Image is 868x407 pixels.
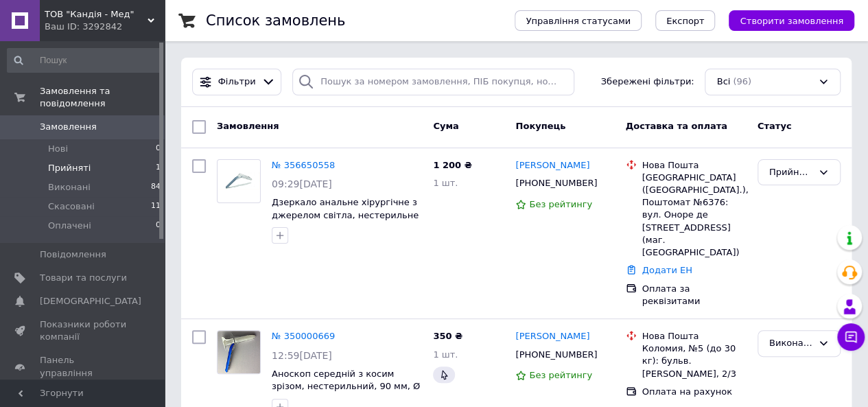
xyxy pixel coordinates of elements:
[642,159,747,172] div: Нова Пошта
[292,69,574,95] input: Пошук за номером замовлення, ПІБ покупця, номером телефону, Email, номером накладної
[45,8,148,21] span: ТОВ "Кандія - Мед"
[515,159,589,172] a: [PERSON_NAME]
[40,272,127,284] span: Товари та послуги
[433,178,458,188] span: 1 шт.
[837,323,865,351] button: Чат з покупцем
[40,354,127,379] span: Панель управління
[758,121,792,131] span: Статус
[272,197,419,233] a: Дзеркало анальне хірургічне з джерелом світла, нестерильне THD SURGY MINI
[217,121,279,131] span: Замовлення
[642,330,747,342] div: Нова Пошта
[740,16,843,26] span: Створити замовлення
[272,178,332,189] span: 09:29[DATE]
[642,283,747,307] div: Оплата за реквізитами
[151,181,161,194] span: 84
[217,159,261,203] a: Фото товару
[433,331,462,341] span: 350 ₴
[40,121,97,133] span: Замовлення
[40,248,106,261] span: Повідомлення
[433,160,471,170] span: 1 200 ₴
[151,200,161,213] span: 11
[272,350,332,361] span: 12:59[DATE]
[515,330,589,343] a: [PERSON_NAME]
[218,331,260,373] img: Фото товару
[529,199,592,209] span: Без рейтингу
[733,76,751,86] span: (96)
[45,21,165,33] div: Ваш ID: 3292842
[642,172,747,259] div: [GEOGRAPHIC_DATA] ([GEOGRAPHIC_DATA].), Поштомат №6376: вул. Оноре де [STREET_ADDRESS] (маг. [GEO...
[218,172,260,189] img: Фото товару
[48,200,95,213] span: Скасовані
[48,162,91,174] span: Прийняті
[513,346,600,364] div: [PHONE_NUMBER]
[515,10,642,31] button: Управління статусами
[642,265,692,275] a: Додати ЕН
[156,143,161,155] span: 0
[601,75,694,89] span: Збережені фільтри:
[526,16,631,26] span: Управління статусами
[729,10,854,31] button: Створити замовлення
[206,12,345,29] h1: Список замовлень
[40,295,141,307] span: [DEMOGRAPHIC_DATA]
[272,369,420,404] a: Аноскоп середній з косим зрізом, нестерильний, 90 мм, Ø 19 мм
[715,15,854,25] a: Створити замовлення
[769,165,812,180] div: Прийнято
[529,370,592,380] span: Без рейтингу
[642,386,747,398] div: Оплата на рахунок
[156,220,161,232] span: 0
[156,162,161,174] span: 1
[272,160,335,170] a: № 356650558
[769,336,812,351] div: Виконано
[513,174,600,192] div: [PHONE_NUMBER]
[272,331,335,341] a: № 350000669
[7,48,162,73] input: Пошук
[48,143,68,155] span: Нові
[40,318,127,343] span: Показники роботи компанії
[217,330,261,374] a: Фото товару
[40,85,165,110] span: Замовлення та повідомлення
[642,342,747,380] div: Коломия, №5 (до 30 кг): бульв. [PERSON_NAME], 2/3
[48,181,91,194] span: Виконані
[716,75,730,89] span: Всі
[48,220,91,232] span: Оплачені
[655,10,716,31] button: Експорт
[218,75,256,89] span: Фільтри
[515,121,565,131] span: Покупець
[433,349,458,360] span: 1 шт.
[626,121,727,131] span: Доставка та оплата
[433,121,458,131] span: Cума
[666,16,705,26] span: Експорт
